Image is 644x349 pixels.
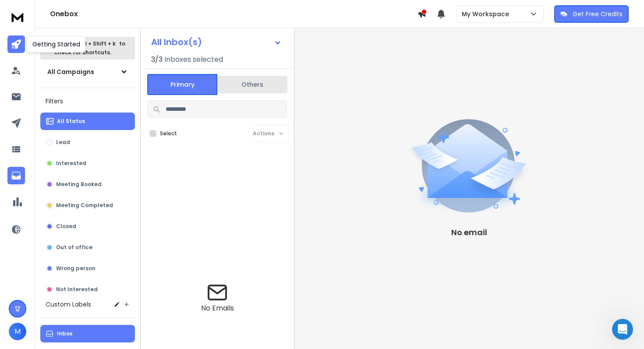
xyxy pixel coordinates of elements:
p: Meeting Booked [56,181,102,188]
div: so for one week what do you suggest email sending limit cap? [39,131,161,148]
div: noted [144,248,161,257]
button: All Campaigns [40,63,135,81]
div: Hi Milan, [14,166,137,174]
p: Out of office [56,244,92,251]
div: noted [137,243,168,262]
p: No Emails [201,303,234,314]
button: Lead [40,134,135,151]
button: M [9,323,26,340]
p: Closed [56,223,76,230]
h1: Box [42,4,55,11]
button: All Inbox(s) [144,33,289,51]
div: With our default settings, warm-up usually takes 2–3 weeks to reach an effective level for market... [14,28,137,113]
h3: Inboxes selected [164,54,223,65]
button: Upload attachment [42,282,49,289]
button: Inbox [40,325,135,342]
button: Out of office [40,239,135,256]
div: so for one week what do you suggest email sending limit cap? [32,126,168,153]
iframe: To enrich screen reader interactions, please activate Accessibility in Grammarly extension settings [612,319,633,340]
h3: Filters [40,95,135,107]
p: Get Free Credits [573,10,623,18]
p: Meeting Completed [56,202,113,209]
button: Get Free Credits [554,5,629,23]
p: No email [451,226,487,239]
p: Lead [56,139,70,146]
div: Hi Milan,I’d suggest not running any campaigns for the first 2–3 weeks so the warm-up can complet... [7,160,144,235]
button: go back [6,4,22,20]
p: Interested [56,160,86,167]
p: All Status [57,118,85,125]
textarea: Message… [7,263,168,278]
p: The team can also help [42,11,109,20]
span: Cmd + Shift + k [72,39,117,49]
button: Wrong person [40,260,135,277]
div: Raj says… [7,10,168,126]
p: My Workspace [462,10,513,18]
button: Home [153,4,170,20]
button: Interested [40,155,135,172]
h1: Onebox [50,9,418,19]
p: Wrong person [56,265,96,272]
div: I’d suggest not running any campaigns for the first 2–3 weeks so the warm-up can complete without... [14,179,137,230]
img: logo [9,9,26,25]
span: 3 / 3 [151,54,163,65]
div: Milan says… [7,243,168,269]
p: Not Interested [56,286,98,293]
img: Profile image for Box [25,5,39,19]
h3: Custom Labels [46,300,91,309]
button: Meeting Completed [40,197,135,214]
p: Inbox [57,330,72,337]
div: Raj says… [7,160,168,242]
button: Meeting Booked [40,176,135,193]
h1: All Inbox(s) [151,38,202,46]
button: Others [217,75,287,94]
button: Not Interested [40,281,135,298]
button: Emoji picker [14,282,21,289]
button: All Status [40,113,135,130]
label: Select [160,130,177,137]
h1: All Campaigns [47,67,94,76]
div: Getting Started [27,36,86,53]
p: Press to check for shortcuts. [54,39,125,57]
button: Closed [40,218,135,235]
div: With our default settings, warm-up usually takes 2–3 weeks to reach an effective level for market... [7,10,144,119]
button: Gif picker [28,282,35,289]
button: Send a message… [150,278,164,292]
div: Milan says… [7,126,168,160]
button: Primary [147,74,217,95]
